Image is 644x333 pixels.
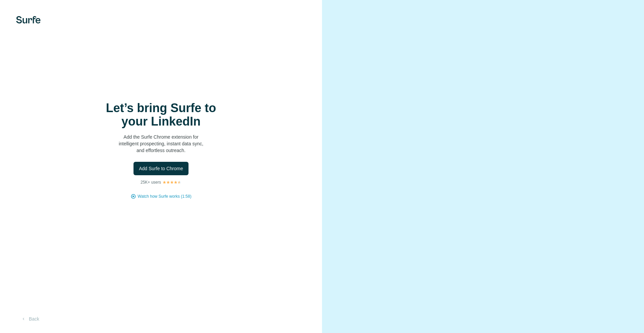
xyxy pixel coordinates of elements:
h1: Let’s bring Surfe to your LinkedIn [94,101,228,128]
button: Add Surfe to Chrome [133,162,189,175]
p: Add the Surfe Chrome extension for intelligent prospecting, instant data sync, and effortless out... [94,134,228,154]
span: Add Surfe to Chrome [139,165,183,172]
button: Back [16,313,44,325]
p: 25K+ users [141,179,161,185]
img: Rating Stars [162,180,181,184]
img: Surfe's logo [16,16,41,23]
button: Watch how Surfe works (1:58) [138,193,191,199]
